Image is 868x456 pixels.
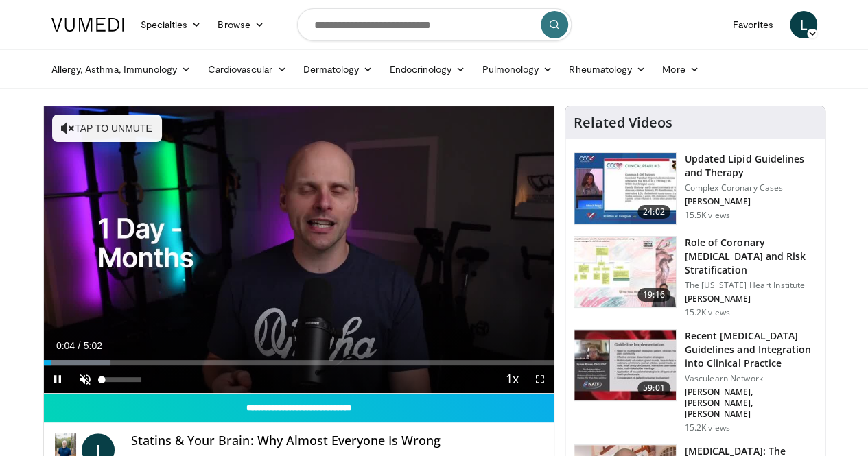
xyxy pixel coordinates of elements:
button: Fullscreen [526,365,554,393]
button: Tap to unmute [52,115,162,142]
p: [PERSON_NAME] [685,293,817,304]
button: Playback Rate [499,365,526,393]
input: Search topics, interventions [297,8,572,41]
p: 15.2K views [685,307,730,318]
h3: Updated Lipid Guidelines and Therapy [685,152,817,180]
a: L [790,11,817,38]
p: [PERSON_NAME] [685,196,817,207]
a: 24:02 Updated Lipid Guidelines and Therapy Complex Coronary Cases [PERSON_NAME] 15.5K views [574,152,817,225]
img: 1efa8c99-7b8a-4ab5-a569-1c219ae7bd2c.150x105_q85_crop-smart_upscale.jpg [574,237,676,308]
a: Cardiovascular [199,56,294,83]
button: Unmute [71,365,99,393]
span: 5:02 [84,340,102,351]
a: Browse [209,11,272,38]
p: Complex Coronary Cases [685,182,817,193]
div: Volume Level [102,377,141,382]
a: More [654,56,707,83]
h4: Related Videos [574,115,672,131]
img: 77f671eb-9394-4acc-bc78-a9f077f94e00.150x105_q85_crop-smart_upscale.jpg [574,153,676,224]
div: Progress Bar [44,360,554,365]
span: 19:16 [637,288,670,302]
button: Pause [44,365,71,393]
span: 59:01 [637,381,670,395]
a: 59:01 Recent [MEDICAL_DATA] Guidelines and Integration into Clinical Practice Vasculearn Network ... [574,329,817,433]
p: Vasculearn Network [685,373,817,384]
p: 15.5K views [685,210,730,221]
p: [PERSON_NAME], [PERSON_NAME], [PERSON_NAME] [685,387,817,420]
a: Rheumatology [561,56,654,83]
a: Specialties [132,11,210,38]
a: Endocrinology [381,56,473,83]
h4: Statins & Your Brain: Why Almost Everyone Is Wrong [131,433,542,448]
a: 19:16 Role of Coronary [MEDICAL_DATA] and Risk Stratification The [US_STATE] Heart Institute [PER... [574,236,817,318]
img: 87825f19-cf4c-4b91-bba1-ce218758c6bb.150x105_q85_crop-smart_upscale.jpg [574,330,676,401]
span: / [78,340,81,351]
h3: Recent [MEDICAL_DATA] Guidelines and Integration into Clinical Practice [685,329,817,370]
a: Dermatology [295,56,382,83]
video-js: Video Player [44,106,554,394]
p: 15.2K views [685,422,730,433]
p: The [US_STATE] Heart Institute [685,280,817,291]
a: Pulmonology [473,56,561,83]
img: VuMedi Logo [51,18,124,32]
h3: Role of Coronary [MEDICAL_DATA] and Risk Stratification [685,236,817,277]
a: Favorites [725,11,782,38]
span: 24:02 [637,205,670,219]
span: 0:04 [56,340,75,351]
a: Allergy, Asthma, Immunology [43,56,200,83]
